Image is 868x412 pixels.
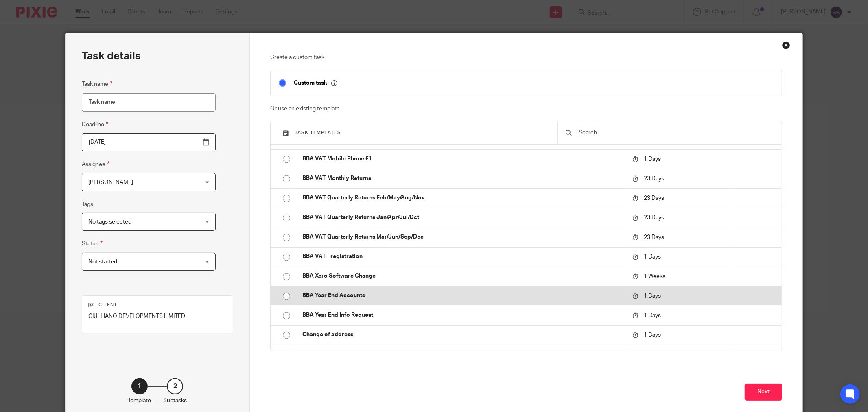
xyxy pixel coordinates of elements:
p: Template [128,397,151,405]
p: BBA VAT Quarterly Returns Feb/May/Aug/Nov [302,194,624,202]
input: Task name [82,93,216,112]
p: Or use an existing template [270,105,782,113]
label: Deadline [82,120,108,129]
span: 23 Days [644,176,664,182]
label: Assignee [82,160,109,169]
p: BBA VAT Mobile Phone £1 [302,155,624,163]
input: Search... [578,128,774,137]
p: Client [88,302,227,308]
label: Tags [82,200,93,208]
p: BBA VAT Monthly Returns [302,175,624,183]
div: 1 [131,378,148,394]
p: BBA VAT Quarterly Returns Mar/Jun/Sep/Dec [302,233,624,241]
span: Not started [88,259,117,265]
p: CIS Chase Up [302,351,624,359]
div: Close this dialog window [782,41,790,49]
div: 2 [167,378,183,394]
p: Change of address [302,331,624,339]
span: 1 Days [644,254,661,260]
span: 1 Days [644,332,661,338]
label: Status [82,239,103,248]
span: 23 Days [644,234,664,240]
span: 1 Days [644,313,661,318]
p: Custom task [294,79,337,87]
span: Task templates [295,130,341,135]
span: 23 Days [644,195,664,201]
span: 1 Days [644,156,661,162]
span: No tags selected [88,219,131,225]
span: 1 Days [644,293,661,299]
label: Task name [82,79,112,89]
input: Pick a date [82,133,216,151]
span: 23 Days [644,215,664,221]
p: BBA Year End Accounts [302,292,624,300]
p: Create a custom task [270,53,782,61]
span: 1 Weeks [644,274,665,279]
span: [PERSON_NAME] [88,180,133,185]
button: Next [745,384,782,401]
h2: Task details [82,49,141,63]
p: GIULLIANO DEVELOPMENTS LIMITED [88,312,227,320]
p: BBA VAT - registration [302,253,624,261]
p: Subtasks [163,397,187,405]
p: BBA Year End Info Request [302,311,624,320]
p: BBA VAT Quarterly Returns Jan/Apr/Jul/Oct [302,214,624,222]
p: BBA Xero Software Change [302,272,624,281]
